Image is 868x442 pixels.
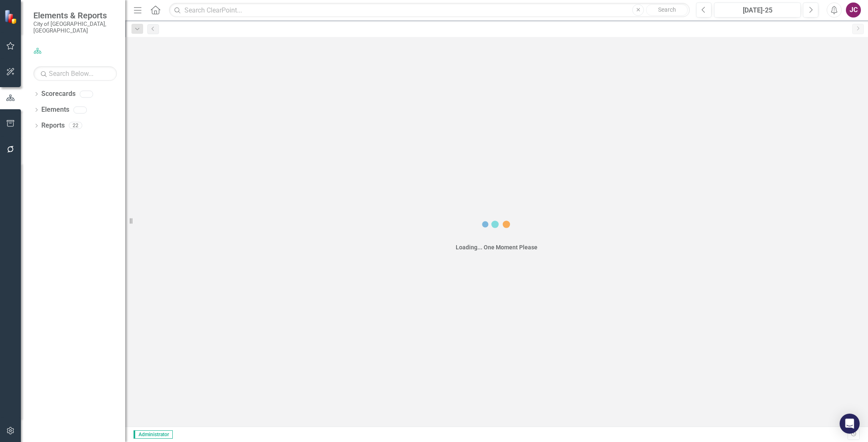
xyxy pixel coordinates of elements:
input: Search ClearPoint... [169,3,690,18]
button: [DATE]-25 [714,3,801,18]
small: City of [GEOGRAPHIC_DATA], [GEOGRAPHIC_DATA] [33,20,117,34]
div: [DATE]-25 [717,5,798,15]
a: Scorecards [41,89,76,99]
div: 22 [69,122,82,129]
button: Search [646,4,688,16]
span: Search [658,6,676,13]
button: JC [846,3,861,18]
div: Loading... One Moment Please [456,243,537,251]
a: Reports [41,121,65,131]
span: Elements & Reports [33,10,117,20]
span: Administrator [134,430,173,439]
div: Open Intercom Messenger [840,414,860,434]
input: Search Below... [33,66,117,81]
img: ClearPoint Strategy [4,10,19,24]
a: Elements [41,105,69,115]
